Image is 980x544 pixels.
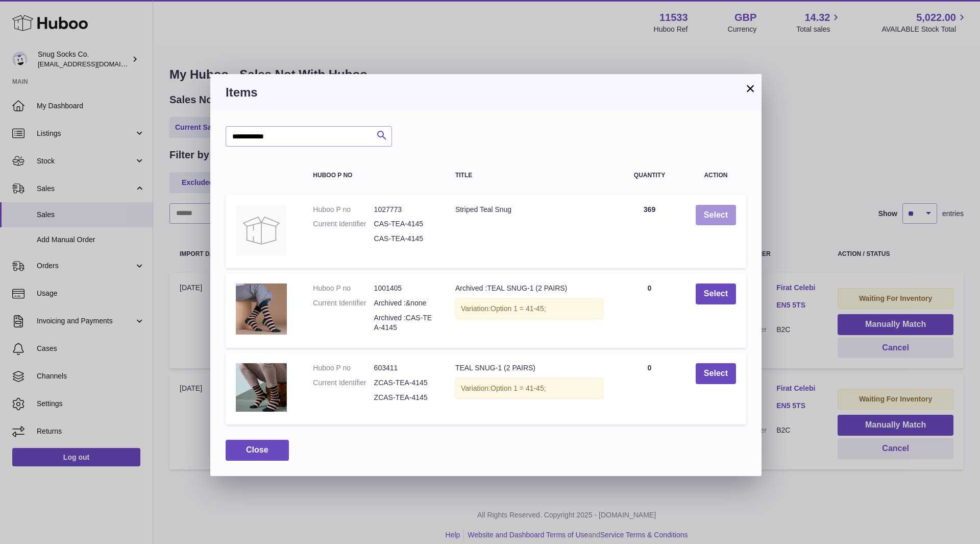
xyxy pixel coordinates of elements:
[455,283,603,293] div: Archived :TEAL SNUG-1 (2 PAIRS)
[236,205,287,256] img: Striped Teal Snug
[236,283,287,335] img: Archived :TEAL SNUG-1 (2 PAIRS)
[614,273,685,348] td: 0
[491,384,546,392] span: Option 1 = 41-45;
[696,283,736,304] button: Select
[374,205,435,215] dd: 1027773
[313,363,374,373] dt: Huboo P no
[374,298,435,308] dd: Archived :&none
[374,283,435,293] dd: 1001405
[226,440,289,461] button: Close
[696,205,736,226] button: Select
[374,363,435,373] dd: 603411
[491,304,546,313] span: Option 1 = 41-45;
[614,353,685,424] td: 0
[313,378,374,388] dt: Current Identifier
[455,298,603,319] div: Variation:
[374,234,435,244] dd: CAS-TEA-4145
[374,219,435,229] dd: CAS-TEA-4145
[374,393,435,403] dd: ZCAS-TEA-4145
[313,219,374,229] dt: Current Identifier
[614,195,685,269] td: 369
[226,84,746,101] h3: Items
[696,363,736,384] button: Select
[455,205,603,215] div: Striped Teal Snug
[374,378,435,388] dd: ZCAS-TEA-4145
[614,162,685,189] th: Quantity
[246,445,268,454] span: Close
[744,82,756,94] button: ×
[455,363,603,373] div: TEAL SNUG-1 (2 PAIRS)
[313,298,374,308] dt: Current Identifier
[455,378,603,399] div: Variation:
[303,162,445,189] th: Huboo P no
[685,162,746,189] th: Action
[374,313,435,333] dd: Archived :CAS-TEA-4145
[313,283,374,293] dt: Huboo P no
[236,363,287,412] img: TEAL SNUG-1 (2 PAIRS)
[445,162,614,189] th: Title
[313,205,374,215] dt: Huboo P no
